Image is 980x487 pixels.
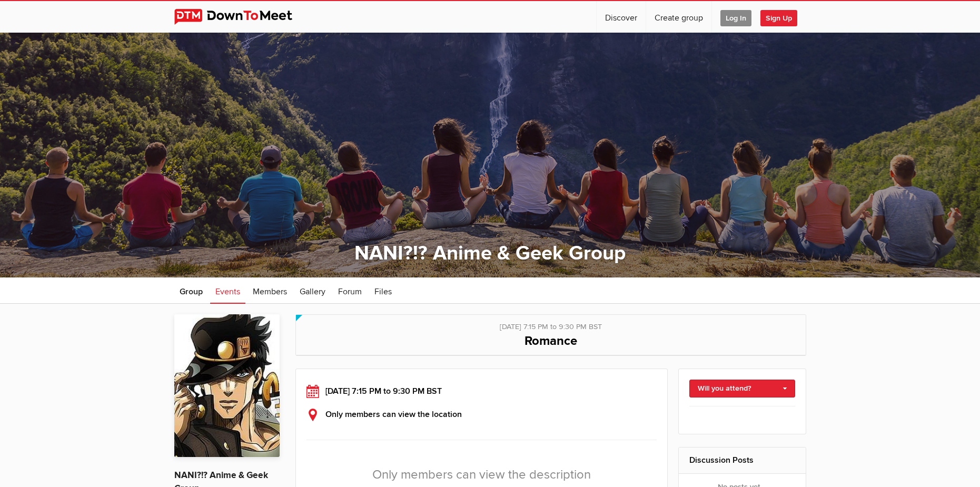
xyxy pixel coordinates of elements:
[720,10,751,26] span: Log In
[338,286,362,297] span: Forum
[760,1,806,33] a: Sign Up
[180,286,203,297] span: Group
[369,277,397,304] a: Files
[597,1,646,33] a: Discover
[524,333,577,349] span: Romance
[248,277,292,304] a: Members
[253,286,287,297] span: Members
[333,277,367,304] a: Forum
[174,9,309,25] img: DownToMeet
[300,286,325,297] span: Gallery
[689,380,795,397] a: Will you attend?
[174,314,280,456] img: NANI?!? Anime & Geek Group
[306,315,795,333] div: [DATE] 7:15 PM to 9:30 PM BST
[215,286,240,297] span: Events
[210,277,245,304] a: Events
[294,277,331,304] a: Gallery
[306,385,657,397] div: [DATE] 7:15 PM to 9:30 PM BST
[689,455,754,465] a: Discussion Posts
[712,1,760,33] a: Log In
[174,277,208,304] a: Group
[354,241,626,265] a: NANI?!? Anime & Geek Group
[760,10,797,26] span: Sign Up
[374,286,392,297] span: Files
[646,1,711,33] a: Create group
[325,409,462,420] b: Only members can view the location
